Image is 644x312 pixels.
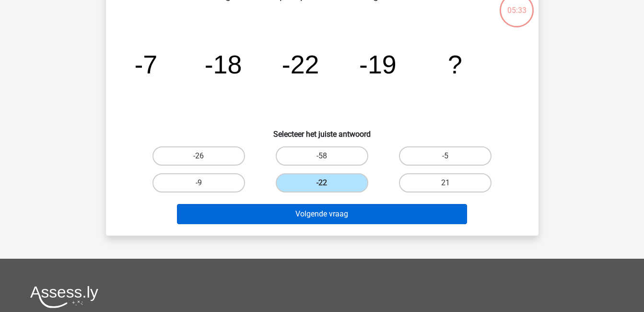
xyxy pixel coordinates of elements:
[281,50,319,79] tspan: -22
[399,173,492,192] label: 21
[177,204,467,224] button: Volgende vraag
[276,173,368,192] label: -22
[359,50,397,79] tspan: -19
[121,122,523,139] h6: Selecteer het juiste antwoord
[134,50,157,79] tspan: -7
[448,50,462,79] tspan: ?
[276,146,368,166] label: -58
[152,146,245,166] label: -26
[399,146,492,166] label: -5
[204,50,242,79] tspan: -18
[30,286,98,308] img: Assessly logo
[152,173,245,192] label: -9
